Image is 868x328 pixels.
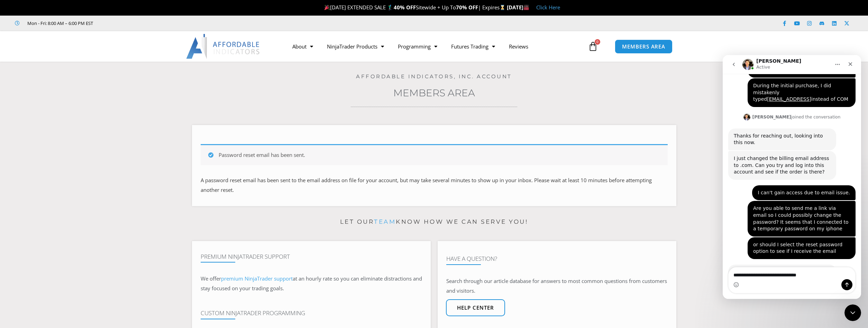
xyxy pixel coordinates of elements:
[446,276,668,296] p: Search through our article database for answers to most common questions from customers and visit...
[393,87,475,99] a: Members Area
[524,5,529,10] img: 🏭
[578,36,608,56] a: 0
[119,224,130,235] button: Send a message…
[26,19,93,27] span: Mon - Fri: 8:00 AM – 6:00 PM EST
[536,4,560,11] a: Click Here
[615,39,673,54] a: MEMBERS AREA
[356,73,512,80] a: Affordable Indicators, Inc. Account
[201,310,422,317] h4: Custom NinjaTrader Programming
[285,38,320,54] a: About
[201,275,221,282] span: We offer
[844,304,861,321] iframe: Intercom live chat
[285,38,586,54] nav: Menu
[456,4,478,11] strong: 70% OFF
[201,144,668,165] div: Password reset email has been sent.
[186,34,261,59] img: LogoAI | Affordable Indicators – NinjaTrader
[446,299,505,316] a: Help center
[394,4,416,11] strong: 40% OFF
[221,275,293,282] a: premium NinjaTrader support
[446,255,668,262] h4: Have A Question?
[201,275,422,292] span: at an hourly rate so you can eliminate distractions and stay focused on your trading goals.
[507,4,529,11] strong: [DATE]
[201,176,668,195] p: A password reset email has been sent to the email address on file for your account, but may take ...
[457,305,494,310] span: Help center
[103,20,207,27] iframe: Customer reviews powered by Trustpilot
[723,55,861,299] iframe: Intercom live chat
[622,44,665,49] span: MEMBERS AREA
[444,38,502,54] a: Futures Trading
[11,227,16,232] button: Emoji picker
[595,39,600,45] span: 0
[6,212,133,224] textarea: Message…
[323,4,507,11] span: [DATE] EXTENDED SALE 🏌️‍♂️ Sitewide + Up To | Expires
[502,38,535,54] a: Reviews
[192,216,676,228] p: Let our know how we can serve you!
[201,253,422,260] h4: Premium NinjaTrader Support
[320,38,391,54] a: NinjaTrader Products
[6,210,113,238] div: I will go by and send you an email with a temporary password, then you can update once logged in👍
[6,210,133,254] div: David says…
[500,5,505,10] img: ⌛
[325,5,330,10] img: 🎉
[391,38,444,54] a: Programming
[374,218,396,225] a: team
